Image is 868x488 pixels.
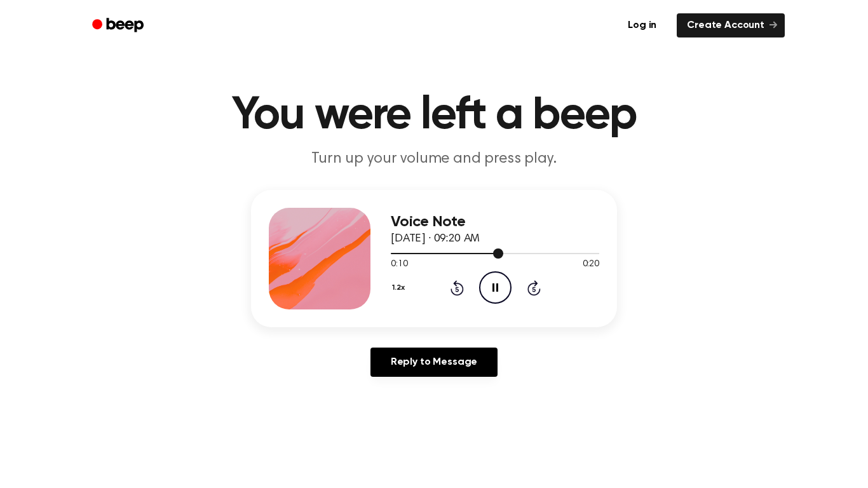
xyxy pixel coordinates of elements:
[370,348,498,377] a: Reply to Message
[391,277,409,299] button: 1.2x
[391,233,480,245] span: [DATE] · 09:20 AM
[677,13,785,37] a: Create Account
[391,213,599,231] h3: Voice Note
[583,258,599,271] span: 0:20
[391,258,407,271] span: 0:10
[615,11,669,40] a: Log in
[190,149,678,170] p: Turn up your volume and press play.
[83,13,155,38] a: Beep
[109,93,759,139] h1: You were left a beep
